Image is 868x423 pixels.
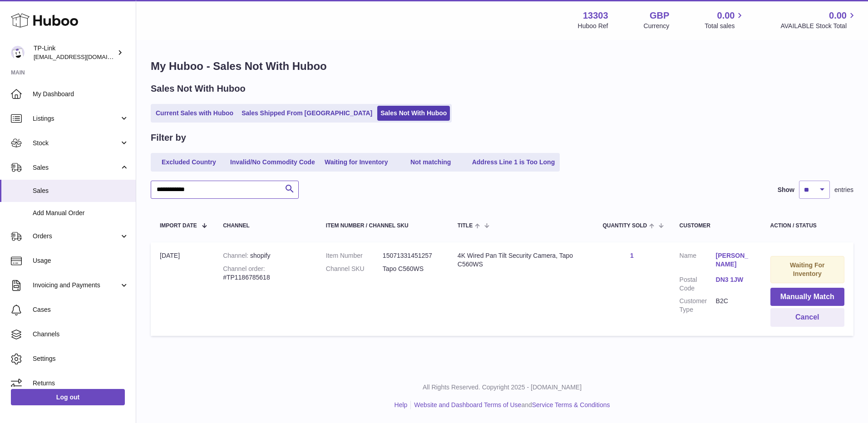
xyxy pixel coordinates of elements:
[326,265,383,273] dt: Channel SKU
[650,10,669,22] strong: GBP
[630,252,634,259] a: 1
[33,209,129,217] span: Add Manual Order
[705,22,745,30] span: Total sales
[532,401,610,408] a: Service Terms & Conditions
[326,251,383,260] dt: Item Number
[153,155,225,170] a: Excluded Country
[395,155,467,170] a: Not matching
[829,10,847,22] span: 0.00
[11,46,25,59] img: gaby.chen@tp-link.com
[33,281,119,290] span: Invoicing and Payments
[458,251,585,269] div: 4K Wired Pan Tilt Security Camera, Tapo C560WS
[469,155,558,170] a: Address Line 1 is Too Long
[33,90,129,98] span: My Dashboard
[383,251,439,260] dd: 15071331451257
[414,401,521,408] a: Website and Dashboard Terms of Use
[34,53,133,60] span: [EMAIL_ADDRESS][DOMAIN_NAME]
[705,10,745,30] a: 0.00 Total sales
[778,186,794,194] label: Show
[151,132,186,144] h2: Filter by
[320,155,393,170] a: Waiting for Inventory
[151,242,214,336] td: [DATE]
[716,251,752,269] a: [PERSON_NAME]
[33,379,129,388] span: Returns
[770,223,844,229] div: Action / Status
[770,288,844,306] button: Manually Match
[33,187,129,195] span: Sales
[151,83,246,95] h2: Sales Not With Huboo
[716,275,752,284] a: DN3 1JW
[578,22,608,30] div: Huboo Ref
[223,223,308,229] div: Channel
[227,155,318,170] a: Invalid/No Commodity Code
[834,186,853,194] span: entries
[680,223,752,229] div: Customer
[602,223,647,229] span: Quantity Sold
[680,251,716,271] dt: Name
[33,232,119,241] span: Orders
[411,401,610,409] li: and
[383,265,439,273] dd: Tapo C560WS
[716,297,752,314] dd: B2C
[34,44,115,61] div: TP-Link
[223,251,308,260] div: shopify
[33,139,119,148] span: Stock
[780,22,857,30] span: AVAILABLE Stock Total
[717,10,735,22] span: 0.00
[33,114,119,123] span: Listings
[458,223,473,229] span: Title
[143,383,861,392] p: All Rights Reserved. Copyright 2025 - [DOMAIN_NAME]
[395,401,408,408] a: Help
[223,265,308,282] div: #TP1186785618
[33,305,129,314] span: Cases
[160,223,197,229] span: Import date
[680,297,716,314] dt: Customer Type
[33,330,129,339] span: Channels
[153,106,237,121] a: Current Sales with Huboo
[377,106,450,121] a: Sales Not With Huboo
[11,389,125,405] a: Log out
[223,265,265,272] strong: Channel order
[33,256,129,265] span: Usage
[790,261,824,277] strong: Waiting For Inventory
[583,10,608,22] strong: 13303
[326,223,439,229] div: Item Number / Channel SKU
[680,275,716,293] dt: Postal Code
[33,354,129,363] span: Settings
[238,106,375,121] a: Sales Shipped From [GEOGRAPHIC_DATA]
[151,59,853,74] h1: My Huboo - Sales Not With Huboo
[644,22,670,30] div: Currency
[33,163,119,172] span: Sales
[770,308,844,327] button: Cancel
[780,10,857,30] a: 0.00 AVAILABLE Stock Total
[223,252,250,259] strong: Channel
